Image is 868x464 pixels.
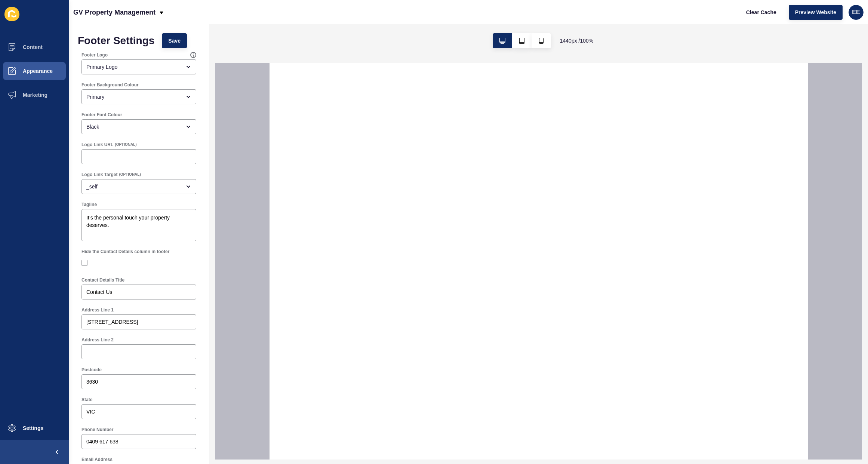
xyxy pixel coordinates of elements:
[81,82,139,88] label: Footer Background Colour
[795,9,836,16] span: Preview Website
[73,3,156,22] p: GV Property Management
[81,249,169,255] label: Hide the Contact Details column in footer
[81,427,113,433] label: Phone Number
[81,112,122,118] label: Footer Font Colour
[81,307,114,313] label: Address Line 1
[81,89,196,104] div: open menu
[81,397,92,403] label: State
[81,367,102,373] label: Postcode
[746,9,776,16] span: Clear Cache
[81,52,108,58] label: Footer Logo
[119,172,141,177] span: (OPTIONAL)
[852,9,860,16] span: EE
[115,142,136,147] span: (OPTIONAL)
[789,5,843,20] button: Preview Website
[81,59,196,74] div: open menu
[162,33,187,48] button: Save
[168,37,181,44] span: Save
[560,37,594,44] span: 1440 px / 100 %
[78,37,154,44] h1: Footer Settings
[83,210,195,240] textarea: It’s the personal touch your property deserves.
[81,277,124,283] label: Contact Details Title
[81,202,97,208] label: Tagline
[81,172,117,178] label: Logo Link Target
[81,337,114,343] label: Address Line 2
[81,142,113,148] label: Logo Link URL
[740,5,783,20] button: Clear Cache
[81,457,113,463] label: Email Address
[81,179,196,194] div: open menu
[81,119,196,134] div: open menu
